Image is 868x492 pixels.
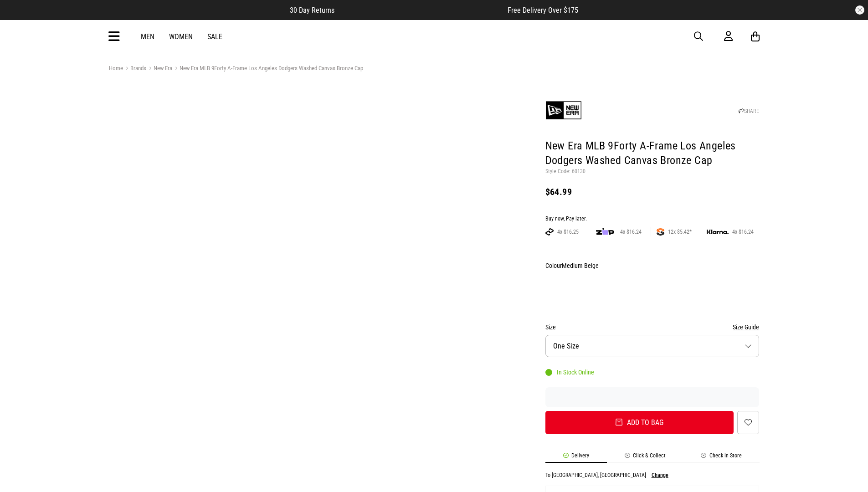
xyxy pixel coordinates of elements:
h1: New Era MLB 9Forty A-Frame Los Angeles Dodgers Washed Canvas Bronze Cap [545,139,760,168]
iframe: Customer reviews powered by Trustpilot [545,393,760,402]
div: $64.99 [545,186,760,197]
a: SHARE [739,108,759,114]
span: Free Delivery Over $175 [508,6,578,15]
div: Size [545,322,760,333]
button: One Size [545,335,760,357]
p: To [GEOGRAPHIC_DATA], [GEOGRAPHIC_DATA] [545,472,646,478]
li: Delivery [545,452,607,463]
div: Buy now, Pay later. [545,215,760,223]
img: SPLITPAY [657,228,664,236]
img: Redrat logo [405,30,465,43]
p: Style Code: 60130 [545,168,760,175]
img: New Era Mlb 9forty A-frame Los Angeles Dodgers Washed Canvas Bronze Cap in Brown [323,84,532,293]
img: Medium Beige [547,275,570,306]
img: zip [596,227,614,236]
iframe: Customer reviews powered by Trustpilot [353,5,489,15]
span: Medium Beige [562,262,599,269]
img: KLARNA [707,230,729,235]
a: Brands [123,65,146,73]
button: Add to bag [545,411,734,434]
a: Men [141,32,154,41]
a: Women [169,32,193,41]
a: Home [109,65,123,72]
span: One Size [553,342,579,350]
a: New Era [146,65,172,73]
span: 4x $16.24 [616,228,645,236]
span: 4x $16.24 [729,228,757,236]
li: Check in Store [683,452,760,463]
button: Size Guide [733,322,759,333]
span: 12x $5.42* [664,228,695,236]
span: 30 Day Returns [290,6,334,15]
button: Change [652,472,668,478]
img: New Era Mlb 9forty A-frame Los Angeles Dodgers Washed Canvas Bronze Cap in Brown [109,84,318,293]
div: Colour [545,260,760,271]
a: Sale [207,32,222,41]
img: New Era [545,92,582,128]
span: 4x $16.25 [554,228,582,236]
img: AFTERPAY [545,228,554,236]
a: New Era MLB 9Forty A-Frame Los Angeles Dodgers Washed Canvas Bronze Cap [172,65,363,73]
li: Click & Collect [607,452,683,463]
div: In Stock Online [545,369,594,376]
